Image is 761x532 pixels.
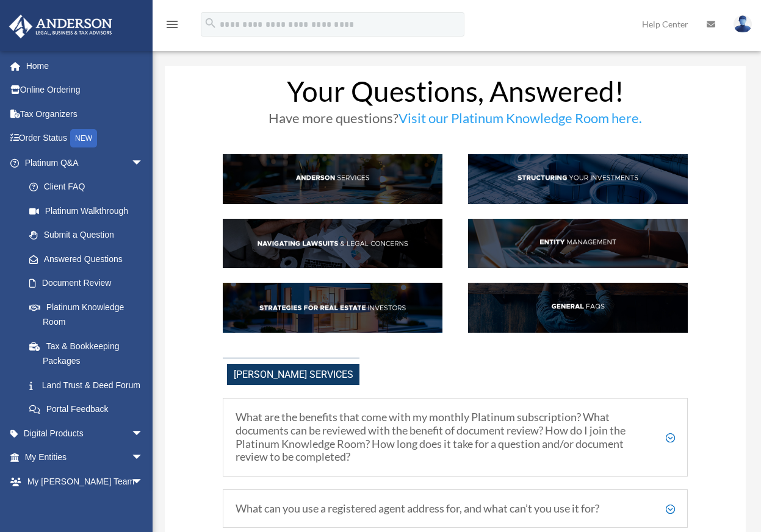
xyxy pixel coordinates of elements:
a: Visit our Platinum Knowledge Room here. [399,110,642,132]
h1: Your Questions, Answered! [223,77,688,112]
img: StructInv_hdr [468,154,688,204]
a: Home [9,54,162,78]
img: StratsRE_hdr [223,283,442,333]
span: [PERSON_NAME] Services [227,364,359,385]
a: menu [165,21,179,32]
span: arrow_drop_down [131,151,156,176]
h5: What can you use a registered agent address for, and what can’t you use it for? [236,502,675,516]
a: Client FAQ [17,175,156,199]
span: arrow_drop_down [131,421,156,446]
i: search [204,16,217,30]
a: Digital Productsarrow_drop_down [9,421,162,445]
img: GenFAQ_hdr [468,283,688,333]
img: EntManag_hdr [468,219,688,269]
h3: Have more questions? [223,112,688,131]
a: Answered Questions [17,247,162,271]
img: NavLaw_hdr [223,219,442,269]
span: arrow_drop_down [131,445,156,470]
a: Portal Feedback [17,397,162,422]
img: Anderson Advisors Platinum Portal [5,15,116,38]
a: Platinum Q&Aarrow_drop_down [9,151,162,175]
a: Tax Organizers [9,102,162,126]
a: My Entitiesarrow_drop_down [9,445,162,470]
a: Online Ordering [9,78,162,102]
i: menu [165,17,179,32]
a: Land Trust & Deed Forum [17,373,162,397]
a: Platinum Walkthrough [17,199,162,223]
h5: What are the benefits that come with my monthly Platinum subscription? What documents can be revi... [236,411,675,463]
a: Submit a Question [17,223,162,247]
a: My [PERSON_NAME] Teamarrow_drop_down [9,469,162,494]
img: AndServ_hdr [223,154,442,204]
img: User Pic [734,15,752,33]
a: Document Review [17,271,162,296]
span: arrow_drop_down [131,469,156,494]
div: NEW [70,129,97,147]
a: Platinum Knowledge Room [17,295,162,334]
a: Tax & Bookkeeping Packages [17,334,162,373]
a: Order StatusNEW [9,126,162,151]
